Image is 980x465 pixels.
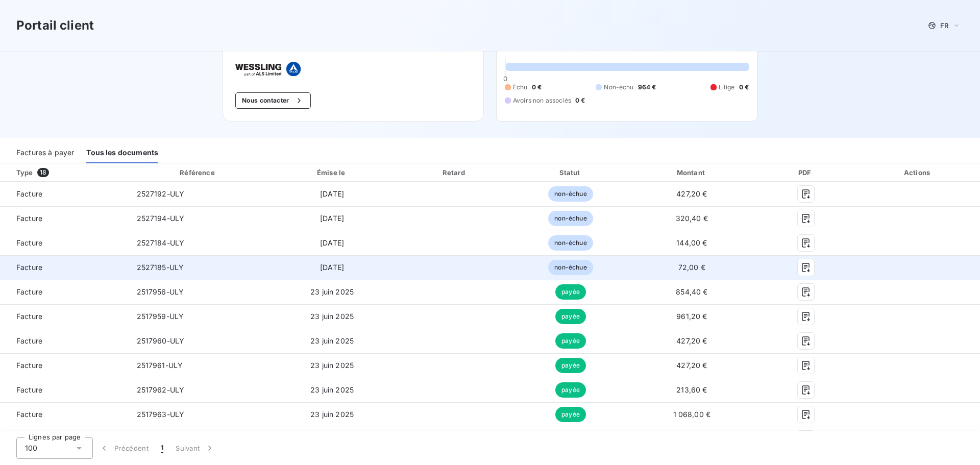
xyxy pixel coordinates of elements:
[575,96,585,105] span: 0 €
[310,287,354,296] span: 23 juin 2025
[757,167,854,178] div: PDF
[676,336,707,345] span: 427,20 €
[8,360,120,371] span: Facture
[604,83,633,92] span: Non-échu
[676,189,707,198] span: 427,20 €
[8,213,120,224] span: Facture
[320,263,344,272] span: [DATE]
[320,214,344,223] span: [DATE]
[320,238,344,247] span: [DATE]
[398,167,511,178] div: Retard
[555,284,586,300] span: payée
[548,235,593,251] span: non-échue
[940,21,948,30] span: FR
[310,410,354,419] span: 23 juin 2025
[8,189,120,199] span: Facture
[310,336,354,345] span: 23 juin 2025
[137,312,184,321] span: 2517959-ULY
[86,142,158,163] div: Tous les documents
[548,211,593,226] span: non-échue
[676,287,707,296] span: 854,40 €
[235,62,301,76] img: Company logo
[310,385,354,394] span: 23 juin 2025
[137,287,184,296] span: 2517956-ULY
[676,385,707,394] span: 213,60 €
[137,238,185,247] span: 2527184-ULY
[25,443,37,453] span: 100
[532,83,542,92] span: 0 €
[503,75,507,83] span: 0
[555,382,586,398] span: payée
[8,262,120,273] span: Facture
[8,336,120,346] span: Facture
[137,361,183,370] span: 2517961-ULY
[320,189,344,198] span: [DATE]
[137,410,185,419] span: 2517963-ULY
[548,260,593,275] span: non-échue
[8,385,120,395] span: Facture
[137,336,185,345] span: 2517960-ULY
[555,407,586,422] span: payée
[8,311,120,322] span: Facture
[155,437,169,459] button: 1
[678,263,705,272] span: 72,00 €
[516,167,626,178] div: Statut
[8,409,120,420] span: Facture
[137,263,184,272] span: 2527185-ULY
[310,312,354,321] span: 23 juin 2025
[8,238,120,248] span: Facture
[555,333,586,349] span: payée
[161,443,163,453] span: 1
[270,167,394,178] div: Émise le
[180,168,214,177] div: Référence
[513,83,528,92] span: Échu
[630,167,753,178] div: Montant
[673,410,711,419] span: 1 068,00 €
[169,437,221,459] button: Suivant
[638,83,656,92] span: 964 €
[676,361,707,370] span: 427,20 €
[235,92,311,109] button: Nous contacter
[8,287,120,297] span: Facture
[676,214,708,223] span: 320,40 €
[137,214,185,223] span: 2527194-ULY
[858,167,978,178] div: Actions
[555,358,586,373] span: payée
[719,83,735,92] span: Litige
[93,437,155,459] button: Précédent
[676,238,707,247] span: 144,00 €
[16,142,74,163] div: Factures à payer
[555,309,586,324] span: payée
[137,385,185,394] span: 2517962-ULY
[310,361,354,370] span: 23 juin 2025
[16,16,94,35] h3: Portail client
[513,96,571,105] span: Avoirs non associés
[10,167,127,178] div: Type
[739,83,749,92] span: 0 €
[548,186,593,202] span: non-échue
[37,168,49,177] span: 18
[137,189,185,198] span: 2527192-ULY
[676,312,707,321] span: 961,20 €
